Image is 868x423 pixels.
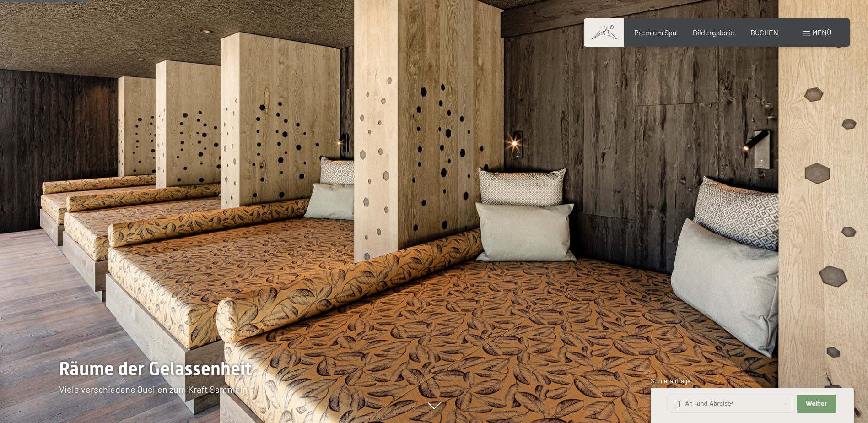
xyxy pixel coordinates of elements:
span: Weiter [806,400,827,408]
a: Bildergalerie [693,28,734,37]
button: Weiter [797,395,836,413]
span: Schnellanfrage [651,377,690,385]
a: Premium Spa [634,28,676,37]
span: Menü [812,28,831,37]
a: BUCHEN [750,28,778,37]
